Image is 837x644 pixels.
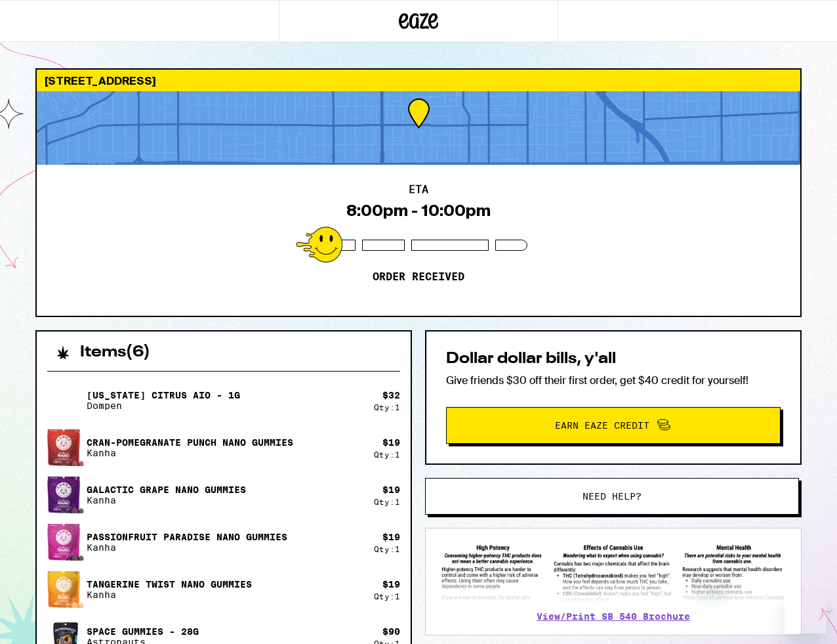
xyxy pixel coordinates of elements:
[87,448,293,458] p: Kanha
[346,202,491,220] div: 8:00pm - 10:00pm
[87,590,252,600] p: Kanha
[374,450,400,459] div: Qty: 1
[582,492,642,501] span: Need help?
[374,545,400,553] div: Qty: 1
[537,611,690,622] a: View/Print SB 540 Brochure
[382,626,400,637] div: $ 90
[382,437,400,448] div: $ 19
[374,403,400,412] div: Qty: 1
[785,591,827,633] iframe: Button to launch messaging window
[382,390,400,400] div: $ 32
[47,475,84,515] img: Galactic Grape Nano Gummies
[700,560,726,586] iframe: Close message
[446,407,781,444] button: Earn Eaze Credit
[87,495,246,505] p: Kanha
[87,579,252,590] p: Tangerine Twist Nano Gummies
[80,345,150,360] h2: Items ( 6 )
[555,421,649,430] span: Earn Eaze Credit
[87,484,246,495] p: Galactic Grape Nano Gummies
[87,532,287,542] p: Passionfruit Paradise Nano Gummies
[87,400,240,411] p: Dompen
[87,542,287,553] p: Kanha
[373,270,464,284] p: Order received
[47,570,84,609] img: Tangerine Twist Nano Gummies
[425,478,799,515] button: Need help?
[47,523,84,562] img: Passionfruit Paradise Nano Gummies
[409,184,428,195] h2: ETA
[382,484,400,495] div: $ 19
[446,351,781,367] h2: Dollar dollar bills, y'all
[446,374,781,387] p: Give friends $30 off their first order, get $40 credit for yourself!
[374,592,400,601] div: Qty: 1
[87,437,293,448] p: Cran-Pomegranate Punch Nano Gummies
[37,70,800,91] div: [STREET_ADDRESS]
[439,542,788,603] img: SB 540 Brochure preview
[47,382,84,419] img: California Citrus AIO - 1g
[382,579,400,590] div: $ 19
[47,428,84,467] img: Cran-Pomegranate Punch Nano Gummies
[382,532,400,542] div: $ 19
[374,498,400,506] div: Qty: 1
[87,390,240,400] p: [US_STATE] Citrus AIO - 1g
[87,626,199,637] p: Space Gummies - 28g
